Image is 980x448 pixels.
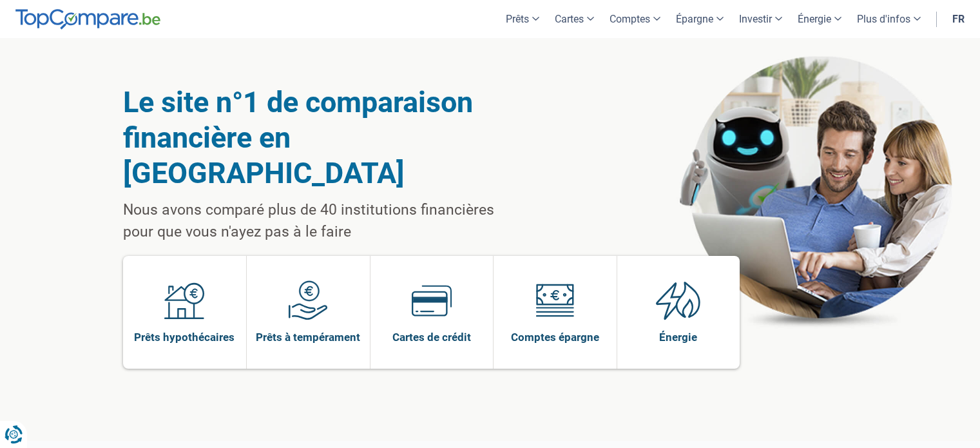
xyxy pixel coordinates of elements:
p: Nous avons comparé plus de 40 institutions financières pour que vous n'ayez pas à le faire [123,199,527,243]
a: Prêts hypothécaires Prêts hypothécaires [123,256,247,369]
h1: Le site n°1 de comparaison financière en [GEOGRAPHIC_DATA] [123,84,527,191]
span: Comptes épargne [511,330,599,344]
img: Prêts hypothécaires [164,280,204,320]
img: Prêts à tempérament [288,280,328,320]
img: Comptes épargne [535,280,575,320]
a: Énergie Énergie [617,256,740,369]
img: TopCompare [15,9,160,30]
img: Énergie [656,280,701,320]
a: Prêts à tempérament Prêts à tempérament [247,256,370,369]
span: Prêts hypothécaires [134,330,235,344]
span: Cartes de crédit [392,330,471,344]
a: Cartes de crédit Cartes de crédit [370,256,494,369]
img: Cartes de crédit [412,280,452,320]
span: Énergie [659,330,697,344]
span: Prêts à tempérament [256,330,360,344]
a: Comptes épargne Comptes épargne [494,256,617,369]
